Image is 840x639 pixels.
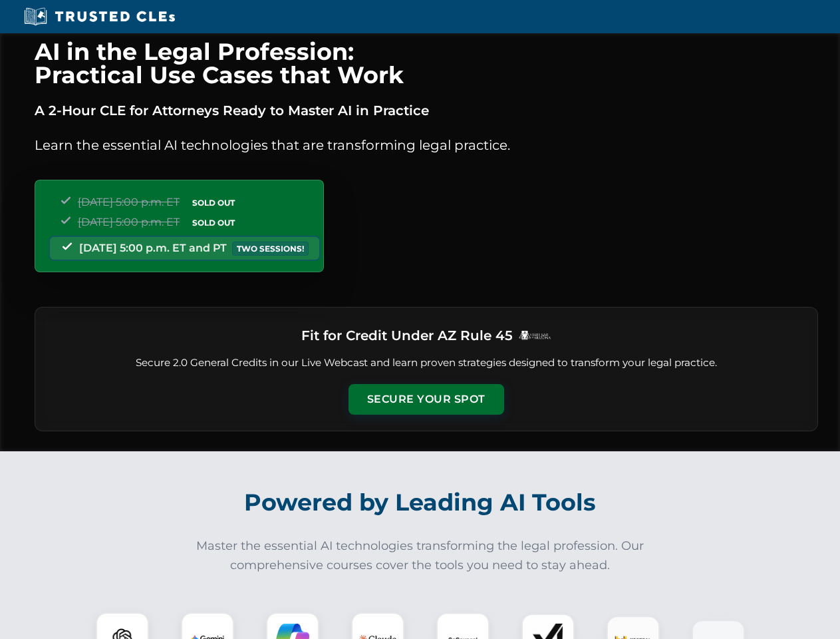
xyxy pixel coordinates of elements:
p: Master the essential AI technologies transforming the legal profession. Our comprehensive courses... [188,536,653,575]
button: Secure Your Spot [349,384,504,415]
span: [DATE] 5:00 p.m. ET [78,196,180,208]
p: Learn the essential AI technologies that are transforming legal practice. [35,134,818,156]
img: Trusted CLEs [20,7,179,27]
p: A 2-Hour CLE for Attorneys Ready to Master AI in Practice [35,100,818,121]
p: Secure 2.0 General Credits in our Live Webcast and learn proven strategies designed to transform ... [51,355,801,371]
img: Logo [518,330,551,340]
span: [DATE] 5:00 p.m. ET [78,216,180,228]
h2: Powered by Leading AI Tools [52,479,789,526]
h1: AI in the Legal Profession: Practical Use Cases that Work [35,40,818,87]
span: SOLD OUT [188,196,239,210]
h3: Fit for Credit Under AZ Rule 45 [301,323,513,347]
span: SOLD OUT [188,216,239,230]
